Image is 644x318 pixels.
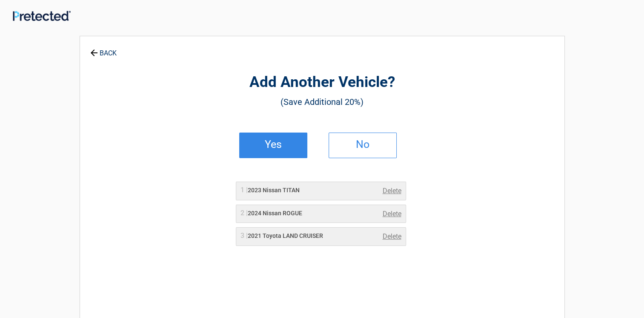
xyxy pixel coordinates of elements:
[240,186,248,194] span: 1 |
[13,11,71,21] img: Main Logo
[338,142,388,147] h2: No
[240,209,302,218] h2: 2024 Nissan ROGUE
[127,95,518,109] h3: (Save Additional 20%)
[383,209,401,219] a: Delete
[383,186,401,196] a: Delete
[127,72,518,93] h2: Add Another Vehicle?
[240,231,248,240] span: 3 |
[89,42,118,57] a: BACK
[240,209,248,217] span: 2 |
[240,231,323,240] h2: 2021 Toyota LAND CRUISER
[248,142,298,147] h2: Yes
[383,231,401,242] a: Delete
[240,186,300,195] h2: 2023 Nissan TITAN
